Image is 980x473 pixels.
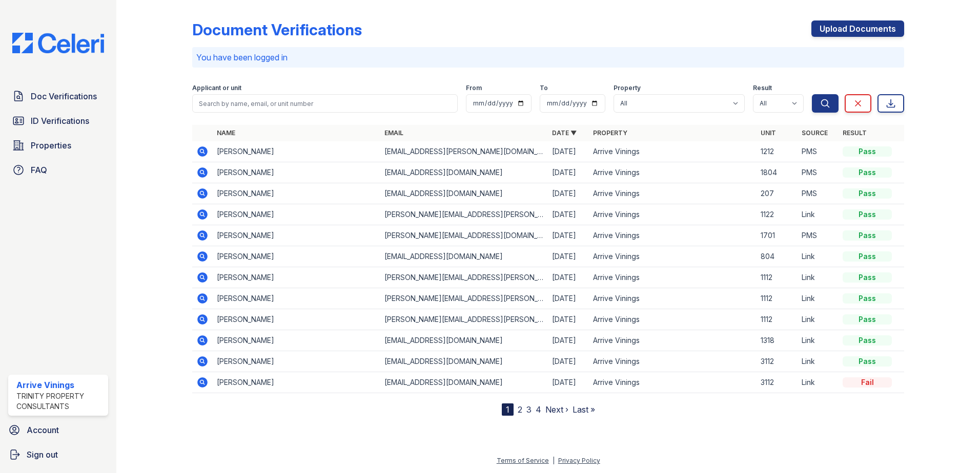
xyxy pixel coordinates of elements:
td: [DATE] [548,309,589,330]
td: Arrive Vinings [589,162,757,183]
span: Account [27,424,59,436]
td: [PERSON_NAME] [213,330,380,351]
td: 207 [757,183,798,204]
div: Pass [843,146,892,157]
div: 1 [502,403,514,416]
a: 4 [536,404,541,415]
td: PMS [798,162,839,183]
a: Sign out [4,444,112,465]
div: Document Verifications [192,20,362,39]
td: [EMAIL_ADDRESS][DOMAIN_NAME] [380,330,548,351]
td: [PERSON_NAME] [213,225,380,246]
td: [DATE] [548,246,589,267]
td: PMS [798,225,839,246]
td: [DATE] [548,351,589,372]
td: Arrive Vinings [589,141,757,162]
td: [PERSON_NAME][EMAIL_ADDRESS][PERSON_NAME][DOMAIN_NAME] [380,288,548,309]
a: Next › [545,404,568,415]
td: [PERSON_NAME] [213,162,380,183]
label: Result [753,84,772,92]
td: [PERSON_NAME] [213,267,380,288]
td: [DATE] [548,204,589,225]
div: Pass [843,209,892,220]
a: Date ▼ [552,129,577,137]
td: Arrive Vinings [589,330,757,351]
td: 1318 [757,330,798,351]
div: Pass [843,293,892,304]
td: Arrive Vinings [589,225,757,246]
td: [EMAIL_ADDRESS][DOMAIN_NAME] [380,246,548,267]
a: Name [217,129,235,137]
td: [DATE] [548,183,589,204]
td: 1804 [757,162,798,183]
td: PMS [798,141,839,162]
a: Last » [573,404,595,415]
span: Sign out [27,448,58,461]
td: Arrive Vinings [589,351,757,372]
td: PMS [798,183,839,204]
td: [DATE] [548,225,589,246]
td: [PERSON_NAME][EMAIL_ADDRESS][PERSON_NAME][DOMAIN_NAME] [380,267,548,288]
div: Pass [843,167,892,178]
td: Arrive Vinings [589,372,757,393]
span: ID Verifications [31,115,89,127]
td: [EMAIL_ADDRESS][DOMAIN_NAME] [380,372,548,393]
td: [DATE] [548,267,589,288]
td: [EMAIL_ADDRESS][PERSON_NAME][DOMAIN_NAME] [380,141,548,162]
td: 3112 [757,351,798,372]
span: FAQ [31,164,47,176]
a: ID Verifications [8,111,108,131]
a: Source [802,129,828,137]
td: Arrive Vinings [589,204,757,225]
td: [PERSON_NAME][EMAIL_ADDRESS][PERSON_NAME][DOMAIN_NAME] [380,309,548,330]
td: [PERSON_NAME] [213,204,380,225]
div: Pass [843,251,892,262]
td: Link [798,288,839,309]
td: [PERSON_NAME] [213,372,380,393]
label: Applicant or unit [192,84,241,92]
td: 1112 [757,309,798,330]
a: Privacy Policy [558,457,600,464]
input: Search by name, email, or unit number [192,94,458,113]
td: [EMAIL_ADDRESS][DOMAIN_NAME] [380,162,548,183]
div: Arrive Vinings [16,379,104,391]
td: [PERSON_NAME] [213,309,380,330]
td: [DATE] [548,162,589,183]
a: Unit [761,129,776,137]
label: Property [614,84,641,92]
td: [PERSON_NAME] [213,351,380,372]
a: Upload Documents [811,20,904,37]
div: Pass [843,188,892,199]
a: Terms of Service [497,457,549,464]
td: Link [798,246,839,267]
span: Doc Verifications [31,90,97,102]
td: [PERSON_NAME] [213,288,380,309]
div: Fail [843,377,892,388]
img: CE_Logo_Blue-a8612792a0a2168367f1c8372b55b34899dd931a85d93a1a3d3e32e68fde9ad4.png [4,33,112,53]
a: Doc Verifications [8,86,108,106]
td: Link [798,204,839,225]
div: Pass [843,230,892,241]
div: Pass [843,314,892,325]
td: Link [798,330,839,351]
td: 3112 [757,372,798,393]
div: Pass [843,335,892,346]
td: [PERSON_NAME] [213,141,380,162]
td: [EMAIL_ADDRESS][DOMAIN_NAME] [380,183,548,204]
td: Link [798,351,839,372]
td: Arrive Vinings [589,309,757,330]
p: You have been logged in [196,51,900,63]
label: To [540,84,548,92]
td: [DATE] [548,330,589,351]
td: [PERSON_NAME][EMAIL_ADDRESS][PERSON_NAME][DOMAIN_NAME] [380,204,548,225]
td: Link [798,372,839,393]
td: [EMAIL_ADDRESS][DOMAIN_NAME] [380,351,548,372]
td: Link [798,267,839,288]
td: [DATE] [548,288,589,309]
td: Arrive Vinings [589,246,757,267]
td: 1112 [757,288,798,309]
span: Properties [31,139,71,152]
td: [DATE] [548,372,589,393]
td: [PERSON_NAME][EMAIL_ADDRESS][DOMAIN_NAME] [380,225,548,246]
